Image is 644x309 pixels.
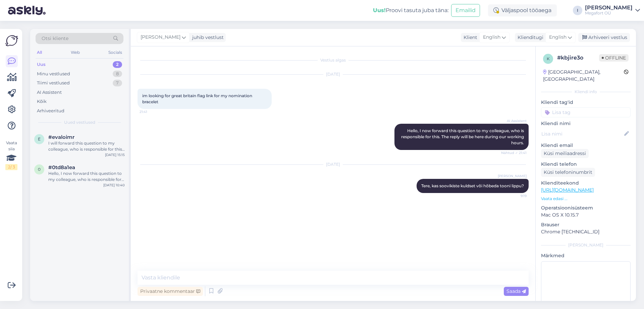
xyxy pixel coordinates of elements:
span: k [547,56,550,61]
div: 7 [113,80,122,86]
span: Uued vestlused [64,119,95,125]
div: All [36,48,43,57]
div: [DATE] 10:40 [103,183,125,188]
div: # kbjire3o [557,54,599,62]
div: Vaata siia [5,140,17,170]
div: AI Assistent [37,89,62,96]
p: Operatsioonisüsteem [541,204,631,211]
span: Saada [506,288,526,294]
img: Askly Logo [5,34,18,47]
p: Kliendi nimi [541,120,631,127]
div: I will forward this question to my colleague, who is responsible for this. The reply will be here... [48,140,125,152]
p: Kliendi tag'id [541,99,631,106]
div: [DATE] [138,161,529,167]
div: Web [69,48,81,57]
input: Lisa tag [541,107,631,117]
span: [PERSON_NAME] [141,34,180,41]
span: #0td8a1ea [48,164,75,170]
span: e [38,137,41,142]
span: English [483,34,500,41]
div: Küsi meiliaadressi [541,149,589,158]
a: [URL][DOMAIN_NAME] [541,187,594,193]
p: Chrome [TECHNICAL_ID] [541,228,631,235]
p: Mac OS X 10.15.7 [541,211,631,219]
span: #evaloimr [48,134,74,140]
div: Uus [37,61,46,68]
span: Offline [599,54,629,62]
div: [GEOGRAPHIC_DATA], [GEOGRAPHIC_DATA] [543,69,624,83]
p: Brauser [541,221,631,228]
div: [DATE] [138,71,529,77]
span: Hello, I now forward this question to my colleague, who is responsible for this. The reply will b... [401,128,525,145]
span: AI Assistent [501,118,527,123]
div: Privaatne kommentaar [138,287,203,296]
div: Küsi telefoninumbrit [541,168,595,177]
p: Märkmed [541,252,631,259]
span: [PERSON_NAME] [498,173,527,179]
div: [PERSON_NAME] [585,5,633,10]
div: Arhiveeri vestlus [578,33,630,42]
p: Kliendi email [541,142,631,149]
div: Klient [461,34,477,41]
a: [PERSON_NAME]Megafort OÜ [585,5,640,16]
div: Väljaspool tööaega [488,4,557,16]
span: 0 [38,167,41,172]
button: Emailid [451,4,480,17]
span: English [549,34,567,41]
span: 9:19 [501,193,527,198]
div: Hello, I now forward this question to my colleague, who is responsible for this. The reply will b... [48,170,125,183]
div: Kliendi info [541,89,631,95]
div: Megafort OÜ [585,10,633,16]
div: 2 [113,61,122,68]
div: Vestlus algas [138,57,529,63]
div: Socials [107,48,123,57]
span: Nähtud ✓ 21:41 [501,150,527,155]
div: Kõik [37,98,47,105]
div: I [573,6,582,15]
span: im looking for great britain flag link for my nomination bracelet [142,93,253,104]
div: [PERSON_NAME] [541,242,631,248]
p: Kliendi telefon [541,161,631,168]
div: juhib vestlust [190,34,224,41]
div: Proovi tasuta juba täna: [373,6,448,14]
input: Lisa nimi [541,130,623,138]
div: Tiimi vestlused [37,80,70,86]
div: Arhiveeritud [37,108,64,114]
p: Vaata edasi ... [541,196,631,202]
p: Klienditeekond [541,180,631,187]
span: 21:41 [140,109,165,114]
div: 8 [113,71,122,77]
b: Uus! [373,7,386,13]
span: Otsi kliente [42,35,68,42]
div: Minu vestlused [37,71,70,77]
span: Tere, kas soovikiste kuldset või hõbeda tooni lippu? [421,183,524,188]
div: 2 / 3 [5,164,17,170]
div: Klienditugi [515,34,543,41]
div: [DATE] 15:15 [105,152,125,157]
